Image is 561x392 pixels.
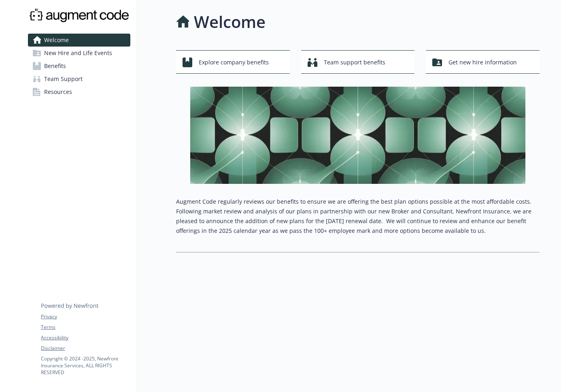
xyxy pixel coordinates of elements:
[176,197,540,236] p: Augment Code regularly reviews our benefits to ensure we are offering the best plan options possi...
[44,60,66,72] span: Benefits
[28,85,130,98] a: Resources
[44,47,112,60] span: New Hire and Life Events
[426,50,540,74] button: Get new hire information
[41,355,130,376] p: Copyright © 2024 - 2025 , Newfront Insurance Services, ALL RIGHTS RESERVED
[44,34,69,47] span: Welcome
[44,72,83,85] span: Team Support
[28,34,130,47] a: Welcome
[324,55,385,70] span: Team support benefits
[176,50,290,74] button: Explore company benefits
[28,72,130,85] a: Team Support
[199,55,269,70] span: Explore company benefits
[448,55,517,70] span: Get new hire information
[41,313,130,320] a: Privacy
[41,324,130,331] a: Terms
[41,334,130,341] a: Accessibility
[190,87,525,184] img: overview page banner
[28,47,130,60] a: New Hire and Life Events
[301,50,415,74] button: Team support benefits
[44,85,72,98] span: Resources
[41,345,130,352] a: Disclaimer
[194,10,266,34] h1: Welcome
[28,60,130,72] a: Benefits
